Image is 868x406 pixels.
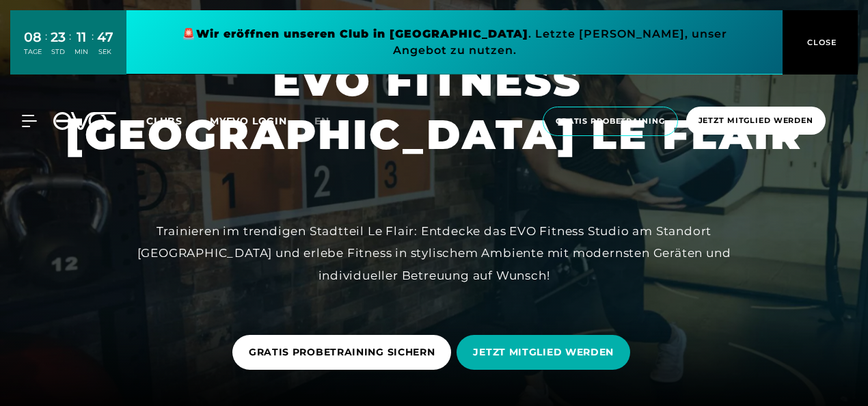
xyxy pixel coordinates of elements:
[92,29,94,65] div: :
[556,116,665,127] span: Gratis Probetraining
[473,345,614,360] span: JETZT MITGLIED WERDEN
[232,325,457,380] a: GRATIS PROBETRAINING SICHERN
[682,107,830,136] a: Jetzt Mitglied werden
[69,29,71,65] div: :
[146,114,210,127] a: Clubs
[804,36,837,49] span: CLOSE
[45,29,47,65] div: :
[24,47,42,57] div: TAGE
[51,27,66,47] div: 23
[146,115,182,127] span: Clubs
[539,107,682,136] a: Gratis Probetraining
[314,113,346,129] a: en
[97,27,113,47] div: 47
[783,10,858,75] button: CLOSE
[457,325,636,380] a: JETZT MITGLIED WERDEN
[126,220,742,286] div: Trainieren im trendigen Stadtteil Le Flair: Entdecke das EVO Fitness Studio am Standort [GEOGRAPH...
[51,47,66,57] div: STD
[699,115,813,126] span: Jetzt Mitglied werden
[74,47,88,57] div: MIN
[210,115,287,127] a: MYEVO LOGIN
[249,345,435,360] span: GRATIS PROBETRAINING SICHERN
[314,115,329,127] span: en
[74,27,88,47] div: 11
[24,27,42,47] div: 08
[97,47,113,57] div: SEK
